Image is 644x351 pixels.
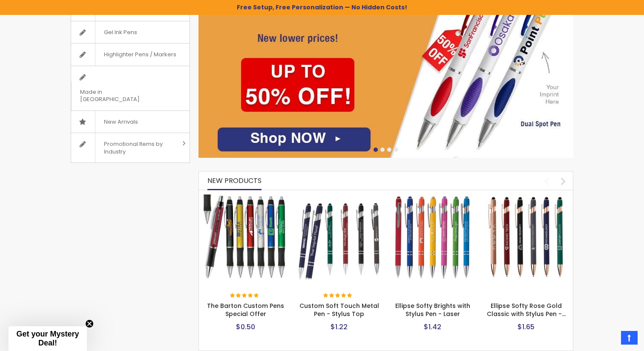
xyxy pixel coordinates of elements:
[323,293,353,299] div: 100%
[71,66,190,110] a: Made in [GEOGRAPHIC_DATA]
[484,194,569,280] img: Ellipse Softy Rose Gold Classic with Stylus Pen - Silver Laser
[236,322,255,332] span: $0.50
[71,21,190,44] a: Gel Ink Pens
[71,111,190,133] a: New Arrivals
[95,133,179,162] span: Promotional Items by Industry
[203,194,288,201] a: The Barton Custom Pens Special Offer
[539,174,554,189] div: prev
[85,319,94,328] button: Close teaser
[424,322,441,332] span: $1.42
[331,322,348,332] span: $1.22
[95,44,185,66] span: Highlighter Pens / Markers
[16,330,79,347] span: Get your Mystery Deal!
[71,81,168,110] span: Made in [GEOGRAPHIC_DATA]
[95,111,147,133] span: New Arrivals
[390,194,475,280] img: Ellipse Softy Brights with Stylus Pen - Laser
[297,194,382,280] img: Custom Soft Touch Metal Pen - Stylus Top
[299,302,379,318] a: Custom Soft Touch Metal Pen - Stylus Top
[71,44,190,66] a: Highlighter Pens / Markers
[395,302,470,318] a: Ellipse Softy Brights with Stylus Pen - Laser
[71,133,190,162] a: Promotional Items by Industry
[207,176,262,186] span: New Products
[297,194,382,201] a: Custom Soft Touch Metal Pen - Stylus Top
[95,21,146,44] span: Gel Ink Pens
[484,194,569,201] a: Ellipse Softy Rose Gold Classic with Stylus Pen - Silver Laser
[207,302,284,318] a: The Barton Custom Pens Special Offer
[230,293,260,299] div: 100%
[203,194,288,280] img: The Barton Custom Pens Special Offer
[390,194,475,201] a: Ellipse Softy Brights with Stylus Pen - Laser
[9,326,87,351] div: Get your Mystery Deal!Close teaser
[556,174,571,189] div: next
